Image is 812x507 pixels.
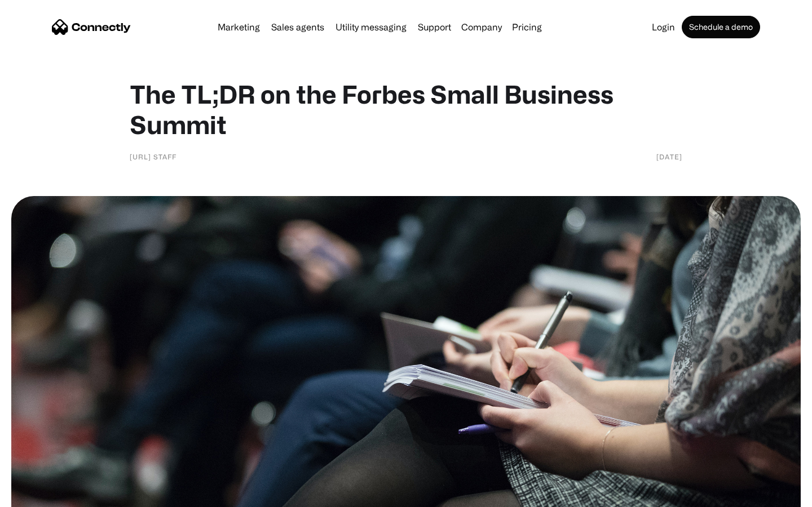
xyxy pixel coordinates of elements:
[461,19,502,35] div: Company
[507,23,546,32] a: Pricing
[11,487,68,503] aside: Language selected: English
[647,23,679,32] a: Login
[213,23,264,32] a: Marketing
[267,23,329,32] a: Sales agents
[23,487,68,503] ul: Language list
[130,151,176,162] div: [URL] Staff
[130,79,682,140] h1: The TL;DR on the Forbes Small Business Summit
[682,16,760,38] a: Schedule a demo
[413,23,456,32] a: Support
[331,23,411,32] a: Utility messaging
[656,151,682,162] div: [DATE]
